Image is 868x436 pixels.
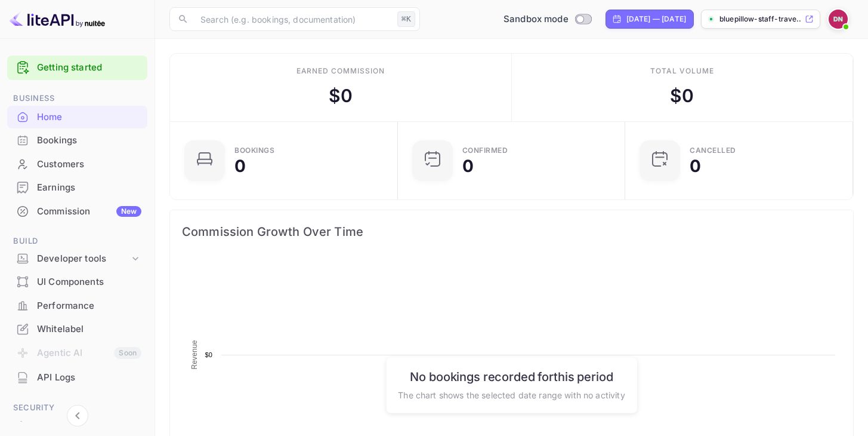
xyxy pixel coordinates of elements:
[296,66,385,76] div: Earned commission
[397,11,415,27] div: ⌘K
[7,56,147,80] div: Getting started
[7,153,147,176] div: Customers
[626,14,686,24] div: [DATE] — [DATE]
[7,106,147,129] div: Home
[234,147,274,154] div: Bookings
[503,13,569,26] span: Sandbox mode
[329,82,353,109] div: $ 0
[7,92,147,105] span: Business
[7,200,147,223] div: CommissionNew
[7,318,147,340] a: Whitelabel
[499,13,596,26] div: Switch to Production mode
[7,176,147,198] a: Earnings
[37,299,141,313] div: Performance
[650,66,714,76] div: Total volume
[37,252,129,266] div: Developer tools
[7,271,147,294] div: UI Components
[193,7,393,31] input: Search (e.g. bookings, documentation)
[670,82,694,109] div: $ 0
[7,200,147,222] a: CommissionNew
[67,405,88,426] button: Collapse navigation
[37,61,141,75] a: Getting started
[7,153,147,175] a: Customers
[7,366,147,389] div: API Logs
[7,318,147,341] div: Whitelabel
[7,271,147,293] a: UI Components
[690,158,701,174] div: 0
[462,147,508,154] div: Confirmed
[37,419,141,433] div: Team management
[190,340,199,369] text: Revenue
[182,222,841,241] span: Commission Growth Over Time
[398,388,625,401] p: The chart shows the selected date range with no activity
[7,235,147,248] span: Build
[7,294,147,317] a: Performance
[37,371,141,385] div: API Logs
[234,158,246,174] div: 0
[10,10,105,29] img: LiteAPI logo
[7,176,147,199] div: Earnings
[37,110,141,124] div: Home
[7,366,147,388] a: API Logs
[37,275,141,289] div: UI Components
[37,158,141,171] div: Customers
[37,134,141,148] div: Bookings
[7,248,147,269] div: Developer tools
[7,129,147,151] a: Bookings
[719,14,802,24] p: bluepillow-staff-trave...
[7,129,147,152] div: Bookings
[398,369,625,383] h6: No bookings recorded for this period
[7,106,147,128] a: Home
[7,294,147,318] div: Performance
[829,10,848,29] img: Dom Newboult
[462,158,474,174] div: 0
[116,206,141,217] div: New
[37,323,141,336] div: Whitelabel
[37,205,141,219] div: Commission
[37,181,141,195] div: Earnings
[205,351,212,358] text: $0
[7,401,147,414] span: Security
[690,147,736,154] div: CANCELLED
